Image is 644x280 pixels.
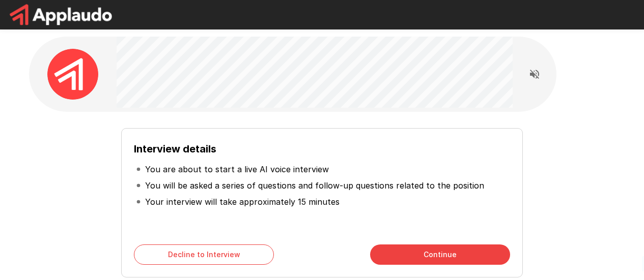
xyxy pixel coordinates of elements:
b: Interview details [134,143,216,155]
p: You are about to start a live AI voice interview [145,163,329,175]
button: Continue [370,244,510,265]
img: applaudo_avatar.png [47,49,98,100]
button: Read questions aloud [524,64,545,84]
button: Decline to Interview [134,244,274,265]
p: You will be asked a series of questions and follow-up questions related to the position [145,179,484,192]
p: Your interview will take approximately 15 minutes [145,196,340,208]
